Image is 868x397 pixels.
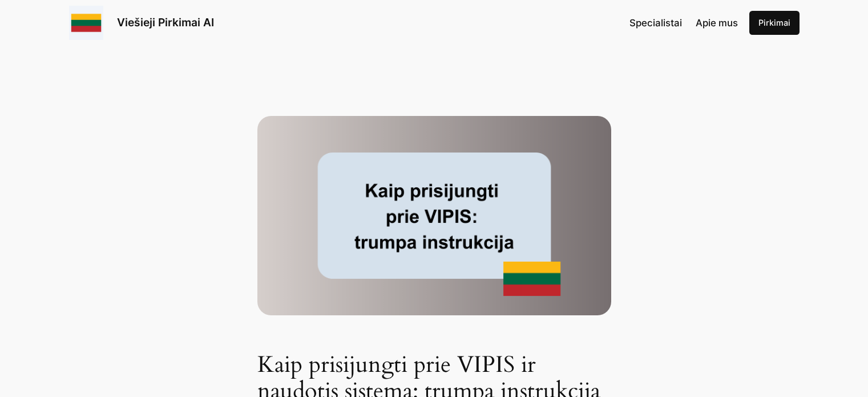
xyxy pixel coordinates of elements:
[629,17,682,29] span: Specialistai
[117,15,214,29] a: Viešieji Pirkimai AI
[749,11,800,35] a: Pirkimai
[629,15,738,30] nav: Navigation
[696,15,738,30] a: Apie mus
[629,15,682,30] a: Specialistai
[696,17,738,29] span: Apie mus
[69,6,103,40] img: Viešieji pirkimai logo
